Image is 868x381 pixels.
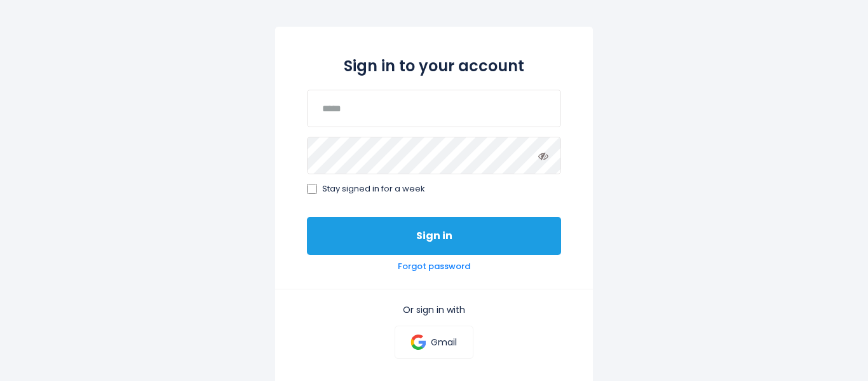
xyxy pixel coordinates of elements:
p: Or sign in with [307,304,561,315]
button: Sign in [307,217,561,255]
span: Stay signed in for a week [322,184,425,195]
p: Gmail [431,336,457,348]
a: Gmail [395,326,473,359]
a: Forgot password [398,261,470,272]
h2: Sign in to your account [307,55,561,77]
input: Stay signed in for a week [307,184,317,194]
